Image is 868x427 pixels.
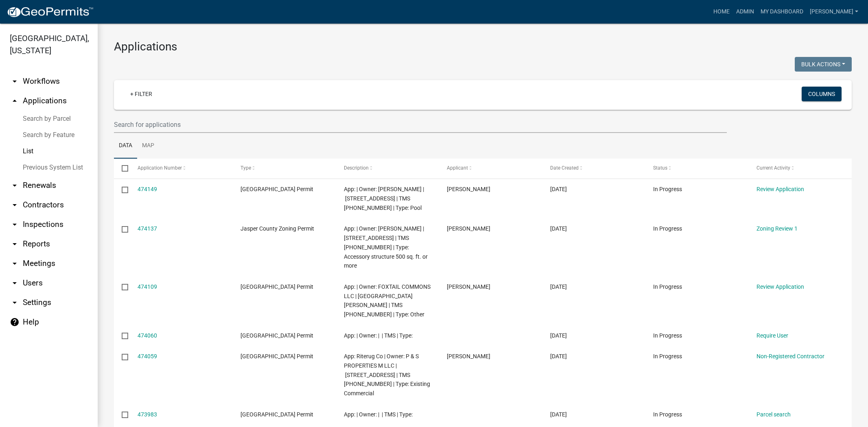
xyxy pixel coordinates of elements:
[710,4,733,20] a: Home
[344,165,369,171] span: Description
[241,353,313,359] span: Jasper County Building Permit
[447,225,490,232] span: Ulyses Olguin
[344,353,430,396] span: App: Riterug Co | Owner: P & S PROPERTIES M LLC | 175 FORDVILLE RD | TMS 063-30-03-005 | Type: Ex...
[241,186,313,192] span: Jasper County Building Permit
[756,332,788,339] a: Require User
[756,186,804,192] a: Review Application
[336,159,439,178] datatable-header-cell: Description
[137,133,159,159] a: Map
[748,159,852,178] datatable-header-cell: Current Activity
[10,76,20,86] i: arrow_drop_down
[550,186,567,192] span: 09/05/2025
[756,353,824,359] a: Non-Registered Contractor
[756,283,804,290] a: Review Application
[344,225,428,269] span: App: | Owner: OLGUIN ULYSES | 590 OAKWOOD Dr | TMS 038-05-00-022 | Type: Accessory structure 500 ...
[114,159,129,178] datatable-header-cell: Select
[138,225,157,232] a: 474137
[802,87,842,101] button: Columns
[241,165,251,171] span: Type
[653,165,667,171] span: Status
[550,283,567,290] span: 09/05/2025
[138,283,157,290] a: 474109
[447,165,468,171] span: Applicant
[439,159,542,178] datatable-header-cell: Applicant
[10,200,20,210] i: arrow_drop_down
[114,133,137,159] a: Data
[241,283,313,290] span: Jasper County Building Permit
[138,186,157,192] a: 474149
[344,332,413,339] span: App: | Owner: | | TMS | Type:
[447,283,490,290] span: Preston Parfitt
[10,278,20,288] i: arrow_drop_down
[10,298,20,307] i: arrow_drop_down
[733,4,757,20] a: Admin
[795,57,852,72] button: Bulk Actions
[550,225,567,232] span: 09/05/2025
[138,165,182,171] span: Application Number
[241,411,313,418] span: Jasper County Building Permit
[10,239,20,249] i: arrow_drop_down
[129,159,233,178] datatable-header-cell: Application Number
[550,353,567,359] span: 09/05/2025
[138,332,157,339] a: 474060
[653,283,682,290] span: In Progress
[138,411,157,418] a: 473983
[10,96,20,106] i: arrow_drop_up
[653,411,682,418] span: In Progress
[447,353,490,359] span: Richard Chapella
[550,332,567,339] span: 09/05/2025
[653,353,682,359] span: In Progress
[344,186,424,211] span: App: | Owner: OLGUIN ULYSES | 590 OAKWOOD Dr | TMS 038-05-00-022 | Type: Pool
[807,4,861,20] a: [PERSON_NAME]
[645,159,749,178] datatable-header-cell: Status
[138,353,157,359] a: 474059
[757,4,807,20] a: My Dashboard
[241,332,313,339] span: Jasper County Building Permit
[10,181,20,190] i: arrow_drop_down
[653,225,682,232] span: In Progress
[114,116,727,133] input: Search for applications
[542,159,645,178] datatable-header-cell: Date Created
[241,225,314,232] span: Jasper County Zoning Permit
[344,411,413,418] span: App: | Owner: | | TMS | Type:
[447,186,490,192] span: Ulyses Olguin
[114,40,852,54] h3: Applications
[550,165,579,171] span: Date Created
[756,411,791,418] a: Parcel search
[10,220,20,229] i: arrow_drop_down
[344,283,431,318] span: App: | Owner: FOXTAIL COMMONS LLC | Okatie Hwy & Old Marsh Road | TMS 081-00-03-030 | Type: Other
[10,317,20,327] i: help
[233,159,336,178] datatable-header-cell: Type
[10,259,20,268] i: arrow_drop_down
[550,411,567,418] span: 09/04/2025
[756,165,790,171] span: Current Activity
[653,332,682,339] span: In Progress
[756,225,798,232] a: Zoning Review 1
[653,186,682,192] span: In Progress
[124,87,159,101] a: + Filter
